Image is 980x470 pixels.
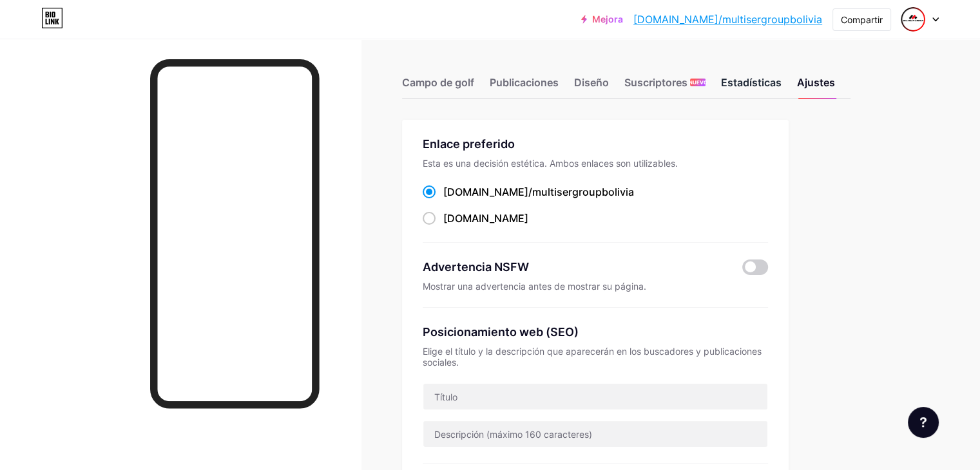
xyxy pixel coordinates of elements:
[402,76,474,89] font: Campo de golf
[423,281,646,292] font: Mostrar una advertencia antes de mostrar su página.
[901,7,925,32] img: multisergroupbolivia
[624,76,687,89] font: Suscriptores
[532,185,634,198] font: multisergroupbolivia
[443,185,532,198] font: [DOMAIN_NAME]/
[689,79,707,86] font: NUEVO
[423,137,515,151] font: Enlace preferido
[423,421,767,447] input: Descripción (máximo 160 caracteres)
[423,346,762,368] font: Elige el título y la descripción que aparecerán en los buscadores y publicaciones sociales.
[841,14,883,25] font: Compartir
[633,12,822,27] a: [DOMAIN_NAME]/multisergroupbolivia
[633,13,822,26] font: [DOMAIN_NAME]/multisergroupbolivia
[592,14,623,24] font: Mejora
[797,76,835,89] font: Ajustes
[423,260,529,274] font: Advertencia NSFW
[423,158,678,169] font: Esta es una decisión estética. Ambos enlaces son utilizables.
[490,76,559,89] font: Publicaciones
[574,76,609,89] font: Diseño
[423,384,767,409] input: Título
[423,325,579,339] font: Posicionamiento web (SEO)
[443,212,528,225] font: [DOMAIN_NAME]
[721,76,782,89] font: Estadísticas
